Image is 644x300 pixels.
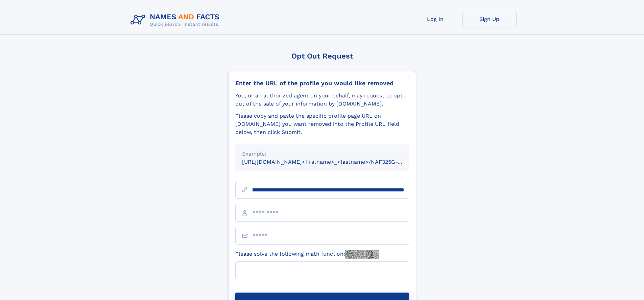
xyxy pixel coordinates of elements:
[462,11,517,27] a: Sign Up
[235,79,409,87] div: Enter the URL of the profile you would like removed
[235,92,409,108] div: You, or an authorized agent on your behalf, may request to opt-out of the sale of your informatio...
[235,250,379,259] label: Please solve the following math function:
[228,52,416,60] div: Opt Out Request
[128,11,225,29] img: Logo Names and Facts
[242,150,402,158] div: Example:
[242,159,422,165] small: [URL][DOMAIN_NAME]<firstname>_<lastname>/NAF325G-xxxxxxxx
[408,11,462,27] a: Log In
[235,112,409,136] div: Please copy and paste the specific profile page URL on [DOMAIN_NAME] you want removed into the Pr...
